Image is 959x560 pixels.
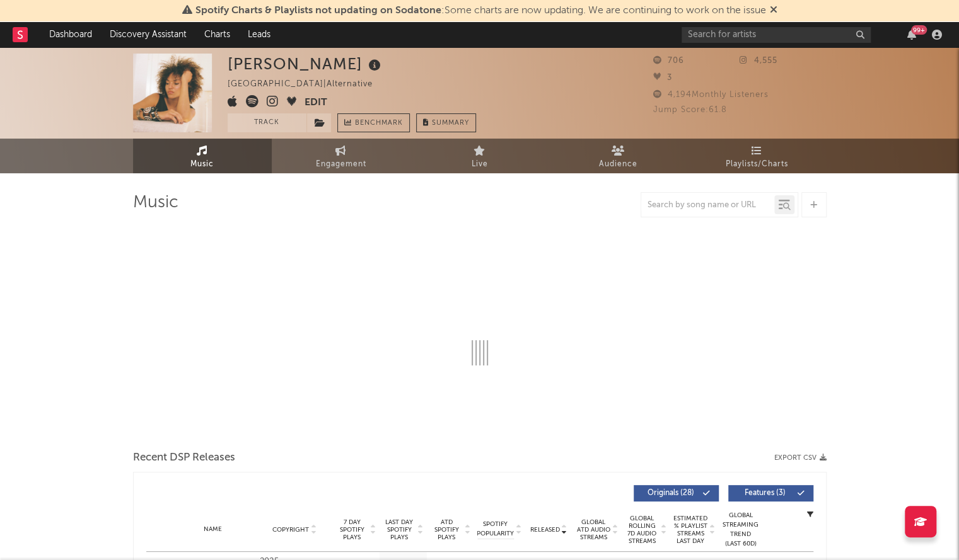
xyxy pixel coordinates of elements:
[228,77,387,92] div: [GEOGRAPHIC_DATA] | Alternative
[410,139,549,173] a: Live
[335,518,369,541] span: 7 Day Spotify Plays
[195,6,441,16] span: Spotify Charts & Playlists not updating on Sodatone
[272,526,309,534] span: Copyright
[133,450,235,466] span: Recent DSP Releases
[171,525,254,534] div: Name
[722,511,760,549] div: Global Streaming Trend (Last 60D)
[239,22,279,47] a: Leads
[195,6,766,16] span: : Some charts are now updating. We are continuing to work on the issue
[383,518,416,541] span: Last Day Spotify Plays
[653,57,684,65] span: 706
[272,139,410,173] a: Engagement
[740,57,777,65] span: 4,555
[682,27,871,43] input: Search for artists
[430,518,463,541] span: ATD Spotify Plays
[40,22,101,47] a: Dashboard
[653,74,672,82] span: 3
[432,120,469,127] span: Summary
[190,157,214,172] span: Music
[337,113,410,132] a: Benchmark
[911,25,927,35] div: 99 +
[653,91,769,99] span: 4,194 Monthly Listeners
[101,22,195,47] a: Discovery Assistant
[726,157,788,172] span: Playlists/Charts
[530,526,560,534] span: Released
[641,200,774,210] input: Search by song name or URL
[133,139,272,173] a: Music
[576,518,611,541] span: Global ATD Audio Streams
[305,95,327,111] button: Edit
[642,489,700,497] span: Originals ( 28 )
[549,139,688,173] a: Audience
[673,515,708,545] span: Estimated % Playlist Streams Last Day
[316,157,366,172] span: Engagement
[653,106,727,114] span: Jump Score: 61.8
[736,489,794,497] span: Features ( 3 )
[625,515,660,545] span: Global Rolling 7D Audio Streams
[472,157,488,172] span: Live
[728,485,813,501] button: Features(3)
[599,157,637,172] span: Audience
[416,113,476,132] button: Summary
[774,454,827,462] button: Export CSV
[770,6,777,16] span: Dismiss
[228,54,384,74] div: [PERSON_NAME]
[195,22,239,47] a: Charts
[634,485,719,501] button: Originals(28)
[477,520,514,539] span: Spotify Popularity
[688,139,827,173] a: Playlists/Charts
[907,30,916,40] button: 99+
[228,113,306,132] button: Track
[355,116,403,131] span: Benchmark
